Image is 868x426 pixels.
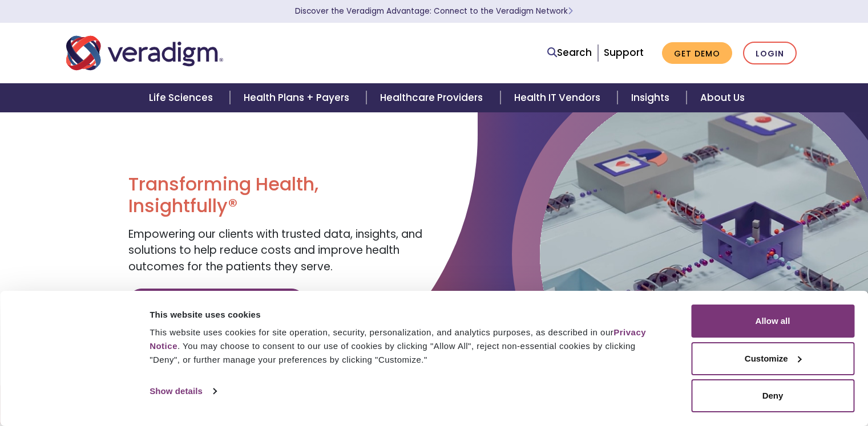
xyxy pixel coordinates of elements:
[128,289,305,315] a: Discover Veradigm's Value
[743,42,797,65] a: Login
[500,83,617,112] a: Health IT Vendors
[295,6,573,17] a: Discover the Veradigm Advantage: Connect to the Veradigm NetworkLearn More
[691,305,854,338] button: Allow all
[604,46,644,59] a: Support
[150,326,665,367] div: This website uses cookies for site operation, security, personalization, and analytics purposes, ...
[691,379,854,412] button: Deny
[150,383,216,400] a: Show details
[366,83,500,112] a: Healthcare Providers
[662,42,732,64] a: Get Demo
[128,173,425,217] h1: Transforming Health, Insightfully®
[230,83,366,112] a: Health Plans + Payers
[128,226,422,274] span: Empowering our clients with trusted data, insights, and solutions to help reduce costs and improv...
[617,83,687,112] a: Insights
[150,308,665,322] div: This website uses cookies
[568,6,573,17] span: Learn More
[135,83,230,112] a: Life Sciences
[66,34,223,72] img: Veradigm logo
[547,45,592,60] a: Search
[691,342,854,375] button: Customize
[687,83,758,112] a: About Us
